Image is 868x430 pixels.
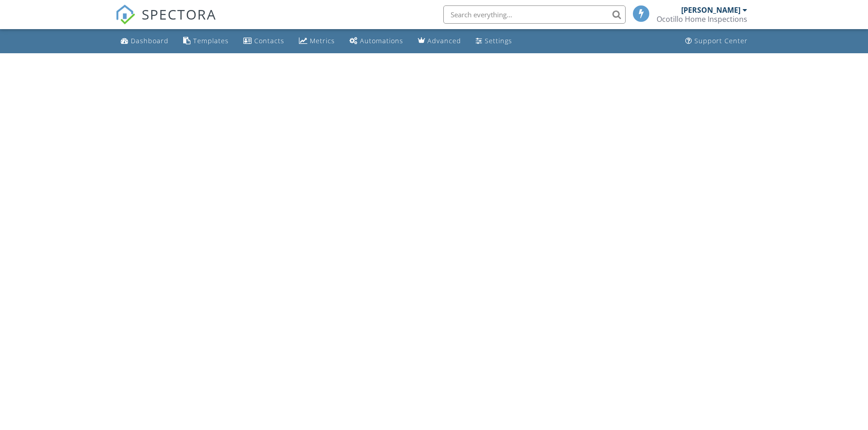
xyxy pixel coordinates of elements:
[193,36,229,45] div: Templates
[427,36,461,45] div: Advanced
[414,33,465,50] a: Advanced
[472,33,516,50] a: Settings
[681,5,740,15] div: [PERSON_NAME]
[657,15,747,24] div: Ocotillo Home Inspections
[117,33,172,50] a: Dashboard
[142,5,216,24] span: SPECTORA
[485,36,512,45] div: Settings
[240,33,288,50] a: Contacts
[694,36,748,45] div: Support Center
[180,33,232,50] a: Templates
[115,5,135,25] img: The Best Home Inspection Software - Spectora
[310,36,335,45] div: Metrics
[115,12,216,31] a: SPECTORA
[346,33,407,50] a: Automations (Basic)
[131,36,169,45] div: Dashboard
[443,5,626,24] input: Search everything...
[295,33,339,50] a: Metrics
[360,36,403,45] div: Automations
[254,36,284,45] div: Contacts
[682,33,751,50] a: Support Center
